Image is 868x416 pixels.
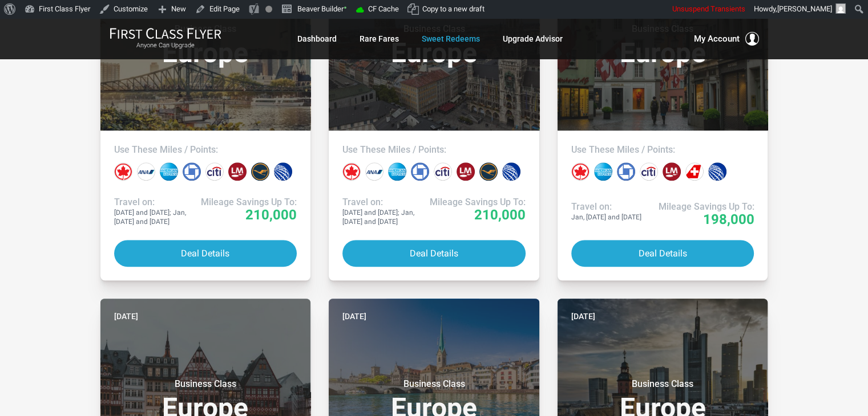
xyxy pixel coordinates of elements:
div: Air Canada miles [114,162,132,181]
span: Unsuspend Transients [672,5,745,13]
div: United miles [502,162,520,181]
button: My Account [694,32,759,46]
a: Rare Fares [360,28,399,49]
a: Upgrade Advisor [503,28,563,49]
div: United miles [274,162,292,181]
button: Deal Details [571,240,754,267]
div: Lufthansa miles [479,162,498,181]
span: [PERSON_NAME] [777,5,832,13]
small: Business Class [591,378,734,390]
small: Anyone Can Upgrade [110,42,221,50]
div: Swiss miles [685,162,704,181]
div: Citi points [640,162,658,181]
h3: Europe [114,23,297,67]
time: [DATE] [114,310,138,323]
time: [DATE] [571,310,595,323]
h4: Use These Miles / Points: [342,144,526,156]
div: LifeMiles [663,162,681,181]
a: Dashboard [297,28,337,49]
div: Chase points [411,162,429,181]
div: Chase points [183,162,201,181]
small: Business Class [362,378,505,390]
div: Chase points [617,162,635,181]
h3: Europe [342,23,526,67]
img: First Class Flyer [110,27,221,39]
button: Deal Details [114,240,297,267]
h4: Use These Miles / Points: [114,144,297,156]
a: First Class FlyerAnyone Can Upgrade [110,27,221,50]
div: Air Canada miles [342,162,361,181]
div: Lufthansa miles [251,162,269,181]
div: Amex points [160,162,178,181]
div: United miles [708,162,726,181]
button: Deal Details [342,240,526,267]
span: • [344,2,347,14]
div: Citi points [205,162,224,181]
div: LifeMiles [457,162,475,181]
div: LifeMiles [228,162,247,181]
h4: Use These Miles / Points: [571,144,754,156]
div: Citi points [434,162,452,181]
h3: Europe [571,23,754,67]
div: All Nippon miles [365,162,383,181]
a: Sweet Redeems [422,28,480,49]
span: My Account [694,32,740,46]
div: All Nippon miles [137,162,155,181]
small: Business Class [134,378,277,390]
div: Amex points [388,162,406,181]
div: Air Canada miles [571,162,590,181]
div: Amex points [594,162,612,181]
time: [DATE] [342,310,366,323]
